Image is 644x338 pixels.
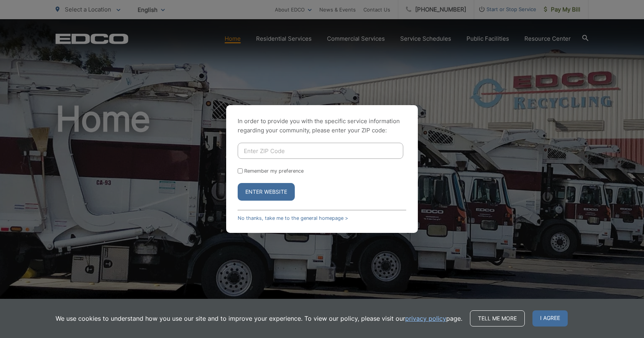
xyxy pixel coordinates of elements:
a: privacy policy [405,314,446,323]
button: Enter Website [238,183,295,201]
span: I agree [532,310,568,326]
p: In order to provide you with the specific service information regarding your community, please en... [238,117,406,135]
label: Remember my preference [244,168,304,174]
a: No thanks, take me to the general homepage > [238,215,348,221]
input: Enter ZIP Code [238,143,403,159]
p: We use cookies to understand how you use our site and to improve your experience. To view our pol... [56,314,462,323]
a: Tell me more [470,310,525,326]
